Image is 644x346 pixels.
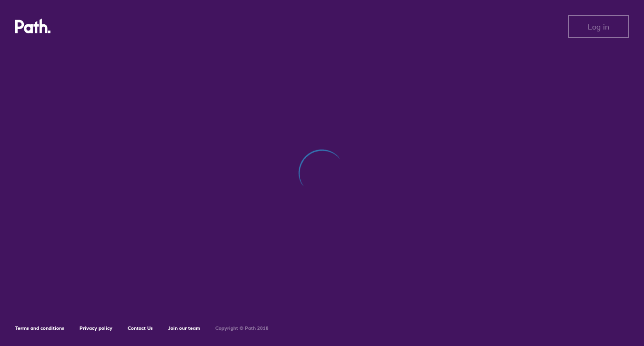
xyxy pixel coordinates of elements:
span: Log in [588,22,609,31]
button: Log in [568,15,629,38]
a: Terms and conditions [15,325,64,331]
h6: Copyright © Path 2018 [215,326,269,331]
a: Contact Us [128,325,153,331]
a: Join our team [168,325,200,331]
a: Privacy policy [80,325,112,331]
